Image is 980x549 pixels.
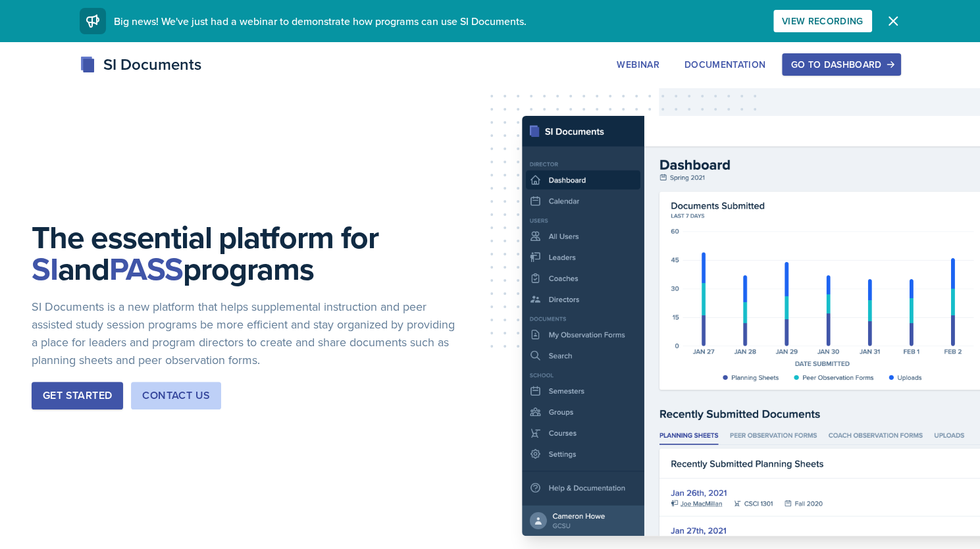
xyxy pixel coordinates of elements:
div: View Recording [782,16,864,26]
div: Go to Dashboard [790,59,892,70]
button: Go to Dashboard [782,53,900,76]
div: Documentation [684,59,766,70]
button: Get Started [32,382,123,409]
div: Webinar [617,59,659,70]
div: SI Documents [80,53,201,76]
button: Contact Us [131,382,221,409]
button: Webinar [608,53,667,76]
span: Big news! We've just had a webinar to demonstrate how programs can use SI Documents. [114,14,527,28]
div: Get Started [43,388,112,404]
button: View Recording [773,10,872,32]
button: Documentation [676,53,775,76]
div: Contact Us [142,388,210,404]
